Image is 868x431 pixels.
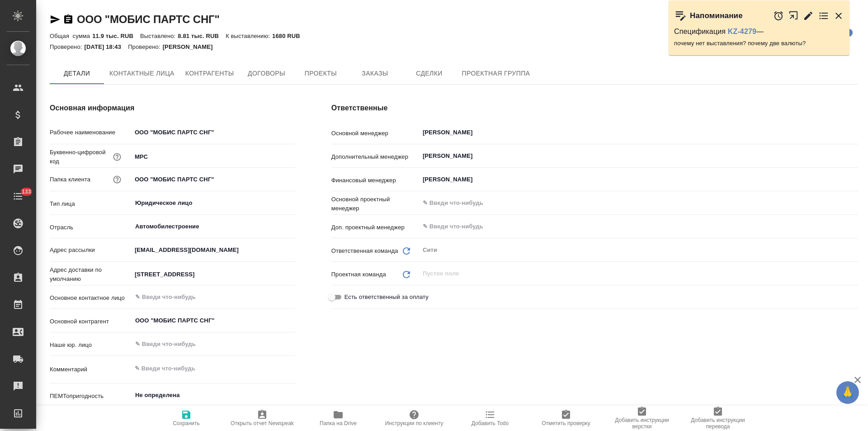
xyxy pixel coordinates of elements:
[331,152,419,161] p: Дополнительный менеджер
[132,173,295,186] input: ✎ Введи что-нибудь
[50,365,132,374] p: Комментарий
[331,223,419,232] p: Доп. проектный менеджер
[134,339,262,350] input: ✎ Введи что-нибудь
[111,151,123,163] button: Нужен для формирования номера заказа/сделки
[376,406,452,431] button: Инструкции по клиенту
[833,10,844,21] button: Закрыть
[320,420,357,426] span: Папка на Drive
[299,68,342,79] span: Проекты
[680,406,756,431] button: Добавить инструкции перевода
[50,317,132,326] p: Основной контрагент
[185,68,234,79] span: Контрагенты
[472,420,509,426] span: Добавить Todo
[344,293,429,302] span: Есть ответственный за оплату
[50,128,132,137] p: Рабочее наименование
[163,43,220,50] p: [PERSON_NAME]
[353,68,396,79] span: Заказы
[836,381,859,404] button: 🙏
[728,28,756,35] a: KZ-4279
[331,176,419,185] p: Финансовый менеджер
[63,14,74,25] button: Скопировать ссылку
[50,103,295,114] h4: Основная информация
[840,383,855,402] span: 🙏
[50,392,132,401] p: ПЕМТопригодность
[128,43,163,50] p: Проверено:
[85,43,128,50] p: [DATE] 18:43
[331,270,386,279] p: Проектная команда
[272,33,307,39] p: 1680 RUB
[50,175,90,184] p: Папка клиента
[788,6,799,25] button: Открыть в новой вкладке
[178,33,226,39] p: 8.81 тыс. RUB
[226,33,272,39] p: К выставлению:
[50,33,92,39] p: Общая сумма
[385,420,443,426] span: Инструкции по клиенту
[422,268,837,279] input: Пустое поле
[290,296,292,298] button: Open
[132,243,295,256] input: ✎ Введи что-нибудь
[55,68,99,79] span: Детали
[50,14,61,25] button: Скопировать ссылку для ЯМессенджера
[674,27,844,36] p: Спецификация —
[148,406,224,431] button: Сохранить
[134,292,262,303] input: ✎ Введи что-нибудь
[290,343,292,345] button: Open
[462,68,530,79] span: Проектная группа
[224,406,300,431] button: Открыть отчет Newspeak
[231,420,294,426] span: Открыть отчет Newspeak
[853,132,855,133] button: Open
[331,195,419,213] p: Основной проектный менеджер
[132,126,295,139] input: ✎ Введи что-нибудь
[300,406,376,431] button: Папка на Drive
[542,420,590,426] span: Отметить проверку
[245,68,288,79] span: Договоры
[50,265,132,284] p: Адрес доставки по умолчанию
[290,320,292,322] button: Open
[604,406,680,431] button: Добавить инструкции верстки
[331,246,398,256] p: Ответственная команда
[92,33,140,39] p: 11.9 тыс. RUB
[111,174,123,185] button: Название для папки на drive. Если его не заполнить, мы не сможем создать папку для клиента
[528,406,604,431] button: Отметить проверку
[853,179,855,180] button: Open
[50,148,111,166] p: Буквенно-цифровой код
[16,187,37,196] span: 133
[690,11,743,20] p: Напоминание
[818,10,829,21] button: Перейти в todo
[422,221,825,232] input: ✎ Введи что-нибудь
[674,39,844,48] p: почему нет выставления? почему две валюты?
[290,394,292,396] button: Open
[853,155,855,157] button: Open
[407,68,451,79] span: Сделки
[50,43,85,50] p: Проверено:
[173,420,200,426] span: Сохранить
[290,202,292,204] button: Open
[331,129,419,138] p: Основной менеджер
[50,294,132,303] p: Основное контактное лицо
[109,68,175,79] span: Контактные лица
[140,33,178,39] p: Выставлено:
[452,406,528,431] button: Добавить Todo
[803,10,814,21] button: Редактировать
[2,185,34,208] a: 133
[77,13,220,25] a: ООО "МОБИС ПАРТС СНГ"
[773,10,784,21] button: Отложить
[853,226,855,227] button: Open
[50,199,132,208] p: Тип лица
[853,202,855,204] button: Open
[609,417,675,430] span: Добавить инструкции верстки
[290,226,292,227] button: Open
[50,341,132,350] p: Наше юр. лицо
[50,246,132,255] p: Адрес рассылки
[50,223,132,232] p: Отрасль
[132,268,295,281] input: ✎ Введи что-нибудь
[331,103,858,114] h4: Ответственные
[422,198,825,208] input: ✎ Введи что-нибудь
[132,150,295,163] input: ✎ Введи что-нибудь
[685,417,750,430] span: Добавить инструкции перевода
